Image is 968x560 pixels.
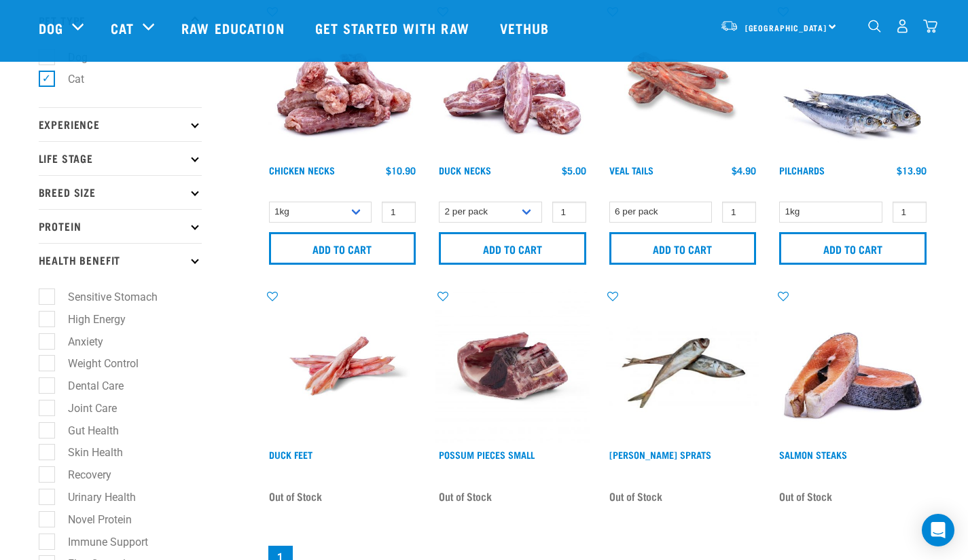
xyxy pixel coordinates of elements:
[46,311,131,328] label: High Energy
[386,165,416,176] div: $10.90
[269,486,322,506] span: Out of Stock
[46,400,122,417] label: Joint Care
[39,18,63,38] a: Dog
[897,165,927,176] div: $13.90
[439,452,535,457] a: Possum Pieces Small
[609,232,757,265] input: Add to cart
[39,243,202,277] p: Health Benefit
[609,168,653,172] a: Veal Tails
[46,422,124,439] label: Gut Health
[779,168,825,172] a: Pilchards
[609,452,711,457] a: [PERSON_NAME] Sprats
[46,377,129,394] label: Dental Care
[779,452,847,457] a: Salmon Steaks
[606,289,760,443] img: Jack Mackarel Sparts Raw Fish For Dogs
[111,18,134,38] a: Cat
[435,5,590,159] img: Pile Of Duck Necks For Pets
[269,232,416,265] input: Add to cart
[439,486,492,506] span: Out of Stock
[609,486,662,506] span: Out of Stock
[46,534,154,550] label: Immune Support
[895,19,910,33] img: user.png
[266,289,420,443] img: Raw Essentials Duck Feet Raw Meaty Bones For Dogs
[745,25,827,30] span: [GEOGRAPHIC_DATA]
[922,514,954,546] div: Open Intercom Messenger
[302,1,486,55] a: Get started with Raw
[779,486,832,506] span: Out of Stock
[46,466,117,483] label: Recovery
[435,289,590,443] img: Possum Piece Small
[562,165,586,176] div: $5.00
[46,444,128,461] label: Skin Health
[439,168,491,172] a: Duck Necks
[46,71,90,88] label: Cat
[732,165,756,176] div: $4.90
[46,49,93,66] label: Dog
[269,452,312,457] a: Duck Feet
[439,232,586,265] input: Add to cart
[776,5,930,159] img: Four Whole Pilchards
[39,175,202,209] p: Breed Size
[269,168,335,172] a: Chicken Necks
[606,5,760,159] img: Veal Tails
[46,489,141,506] label: Urinary Health
[39,209,202,243] p: Protein
[168,1,301,55] a: Raw Education
[46,333,109,350] label: Anxiety
[39,107,202,141] p: Experience
[266,5,420,159] img: Pile Of Chicken Necks For Pets
[722,202,756,223] input: 1
[552,202,586,223] input: 1
[46,288,163,305] label: Sensitive Stomach
[46,511,137,528] label: Novel Protein
[893,202,927,223] input: 1
[46,355,144,372] label: Weight Control
[779,232,927,265] input: Add to cart
[39,141,202,175] p: Life Stage
[486,1,567,55] a: Vethub
[923,19,937,33] img: home-icon@2x.png
[720,20,738,32] img: van-moving.png
[776,289,930,443] img: 1148 Salmon Steaks 01
[382,202,416,223] input: 1
[868,20,881,33] img: home-icon-1@2x.png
